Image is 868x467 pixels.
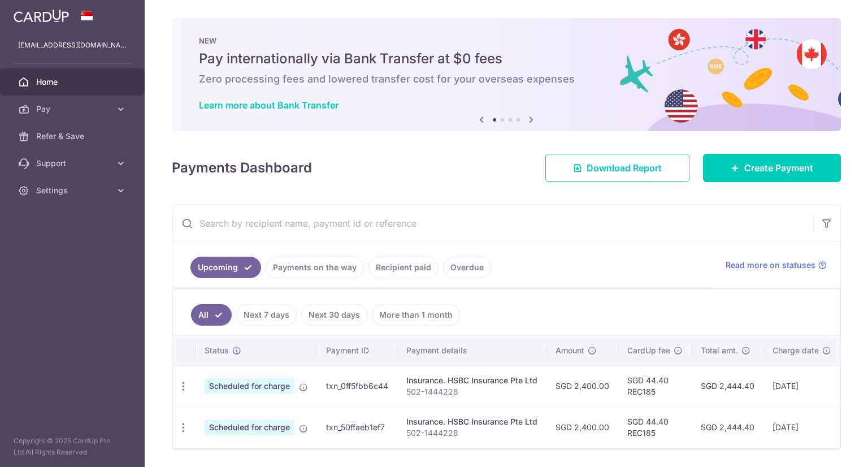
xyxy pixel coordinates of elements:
[199,72,814,86] h6: Zero processing fees and lowered transfer cost for your overseas expenses
[703,154,841,182] a: Create Payment
[692,365,763,407] td: SGD 2,444.40
[14,9,69,23] img: CardUp
[546,407,618,448] td: SGD 2,400.00
[763,365,840,407] td: [DATE]
[397,336,546,365] th: Payment details
[236,304,297,326] a: Next 7 days
[36,185,111,196] span: Settings
[205,420,294,435] span: Scheduled for charge
[317,365,397,407] td: txn_0ff5fbb6c44
[763,407,840,448] td: [DATE]
[618,407,692,448] td: SGD 44.40 REC185
[627,345,670,356] span: CardUp fee
[190,257,261,278] a: Upcoming
[744,161,813,175] span: Create Payment
[406,375,537,386] div: Insurance. HSBC Insurance Pte Ltd
[317,336,397,365] th: Payment ID
[406,427,537,439] p: 502-1444228
[545,154,689,182] a: Download Report
[205,378,294,394] span: Scheduled for charge
[172,205,813,241] input: Search by recipient name, payment id or reference
[618,365,692,407] td: SGD 44.40 REC185
[36,158,111,169] span: Support
[36,76,111,88] span: Home
[18,40,127,51] p: [EMAIL_ADDRESS][DOMAIN_NAME]
[701,345,738,356] span: Total amt.
[692,407,763,448] td: SGD 2,444.40
[726,260,827,271] a: Read more on statuses
[368,257,439,278] a: Recipient paid
[772,345,819,356] span: Charge date
[266,257,364,278] a: Payments on the way
[546,365,618,407] td: SGD 2,400.00
[555,345,584,356] span: Amount
[205,345,229,356] span: Status
[406,386,537,397] p: 502-1444228
[36,103,111,115] span: Pay
[172,18,841,131] img: Bank transfer banner
[199,100,338,111] a: Learn more about Bank Transfer
[191,304,232,326] a: All
[317,407,397,448] td: txn_50ffaeb1ef7
[172,158,312,178] h4: Payments Dashboard
[443,257,491,278] a: Overdue
[301,304,367,326] a: Next 30 days
[372,304,460,326] a: More than 1 month
[726,260,815,271] span: Read more on statuses
[199,36,814,45] p: NEW
[587,161,662,175] span: Download Report
[199,50,814,68] h5: Pay internationally via Bank Transfer at $0 fees
[36,131,111,142] span: Refer & Save
[406,416,537,427] div: Insurance. HSBC Insurance Pte Ltd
